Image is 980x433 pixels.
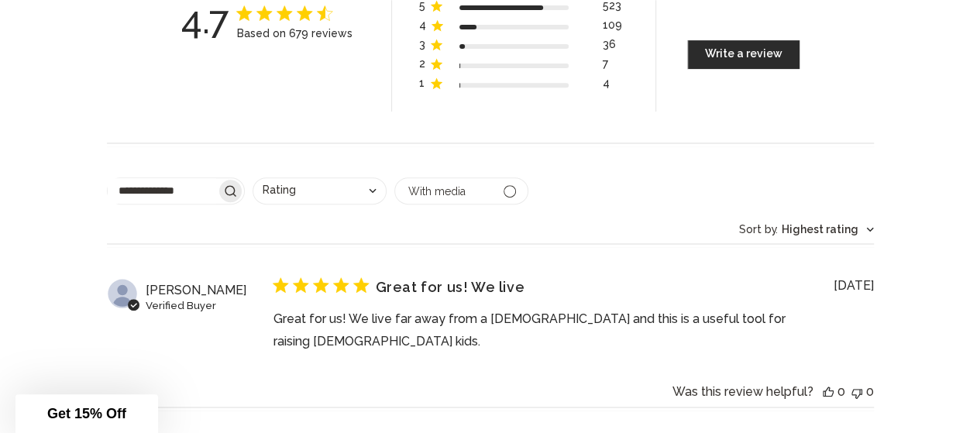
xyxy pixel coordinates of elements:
[146,299,216,311] span: Verified Buyer
[237,27,352,40] div: Based on 679 reviews
[419,77,426,91] div: 1
[603,19,622,38] div: 109
[603,77,610,96] div: 4
[782,223,858,235] span: Highest rating
[15,394,158,433] div: Get 15% Off
[834,278,874,293] div: [DATE]
[823,384,834,399] button: This review was helpful
[419,19,622,38] div: 4 star by 109 reviews
[851,384,862,399] button: This review was not helpful
[394,177,528,204] button: Filter by media
[419,38,426,52] div: 3
[47,406,126,421] span: Get 15% Off
[237,6,352,20] div: 4.7 out of 5 stars
[419,77,622,96] div: 1 star by 4 reviews
[146,283,246,297] span: Elisa K.
[837,384,845,399] div: 0
[273,278,368,292] div: 5 out of 5 stars
[419,19,426,33] div: 4
[775,223,778,235] span: :
[672,384,813,399] div: Was this review helpful?
[603,38,616,57] div: 36
[603,57,608,77] div: 7
[687,40,799,69] button: Write A Review
[408,186,466,197] div: With media
[419,38,622,57] div: 3 star by 36 reviews
[376,278,525,296] h3: Great for us! We live
[419,57,426,71] div: 2
[419,57,622,77] div: 2 star by 7 reviews
[866,384,874,399] div: 0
